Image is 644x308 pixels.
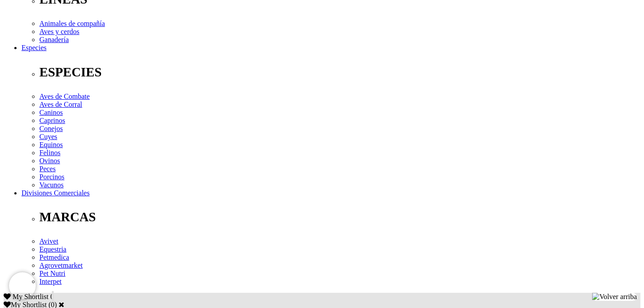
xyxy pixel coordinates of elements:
a: Felinos [39,149,60,156]
a: Caninos [39,109,63,116]
a: Peces [39,165,55,173]
a: Especies [21,44,47,51]
span: 0 [50,293,54,300]
a: Aves y cerdos [39,28,79,35]
a: Interpet [39,278,62,285]
a: Divisiones Comerciales [21,189,89,197]
a: Ganadería [39,36,69,43]
p: MARCAS [39,210,640,224]
a: Aves de Corral [39,101,82,108]
a: Cuyes [39,133,57,140]
a: Equestria [39,245,66,253]
a: Aves de Combate [39,93,90,100]
a: Ovinos [39,157,60,165]
a: Cerrar [59,301,64,308]
a: Caprinos [39,117,65,124]
a: Pet Nutri [39,270,65,277]
a: Conejos [39,125,63,132]
a: Petmedica [39,253,69,261]
a: Equinos [39,141,63,148]
a: Agrovetmarket [39,262,83,269]
a: Porcinos [39,173,64,181]
p: ESPECIES [39,65,640,80]
a: Animales de compañía [39,20,105,27]
a: Avivet [39,237,58,245]
a: Vacunos [39,181,64,189]
img: Volver arriba [592,293,637,301]
iframe: Brevo live chat [9,272,36,299]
